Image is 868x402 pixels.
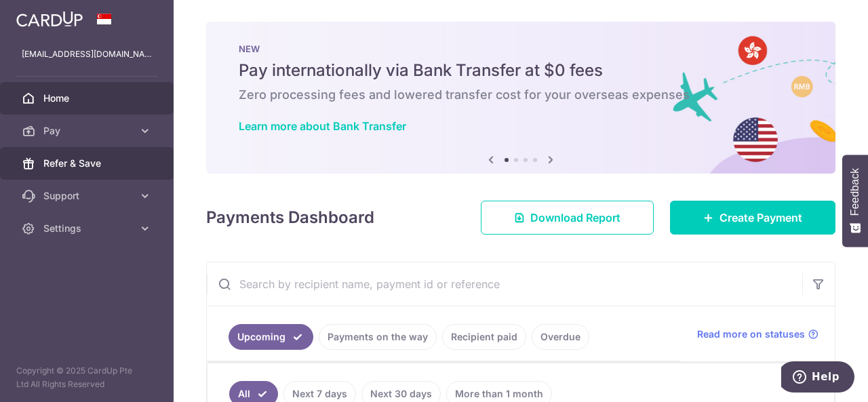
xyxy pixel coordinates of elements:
iframe: Opens a widget where you can find more information [781,361,854,395]
a: Upcoming [229,324,313,350]
span: Support [43,189,133,203]
a: Overdue [532,324,589,350]
a: Learn more about Bank Transfer [239,119,406,133]
span: Read more on statuses [697,327,805,341]
p: [EMAIL_ADDRESS][DOMAIN_NAME] [22,47,152,61]
span: Settings [43,222,133,235]
h6: Zero processing fees and lowered transfer cost for your overseas expenses [239,87,803,103]
span: Feedback [849,168,861,216]
h5: Pay internationally via Bank Transfer at $0 fees [239,60,803,81]
span: Home [43,92,133,105]
h4: Payments Dashboard [206,205,374,230]
p: NEW [239,43,803,54]
button: Feedback - Show survey [842,155,868,247]
a: Payments on the way [319,324,437,350]
a: Read more on statuses [697,327,818,341]
a: Download Report [481,201,654,235]
input: Search by recipient name, payment id or reference [207,262,802,306]
span: Refer & Save [43,157,133,170]
span: Pay [43,124,133,138]
span: Create Payment [719,209,802,226]
img: Bank transfer banner [206,22,835,174]
a: Create Payment [670,201,835,235]
a: Recipient paid [442,324,526,350]
span: Download Report [530,209,620,226]
img: CardUp [16,11,83,27]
